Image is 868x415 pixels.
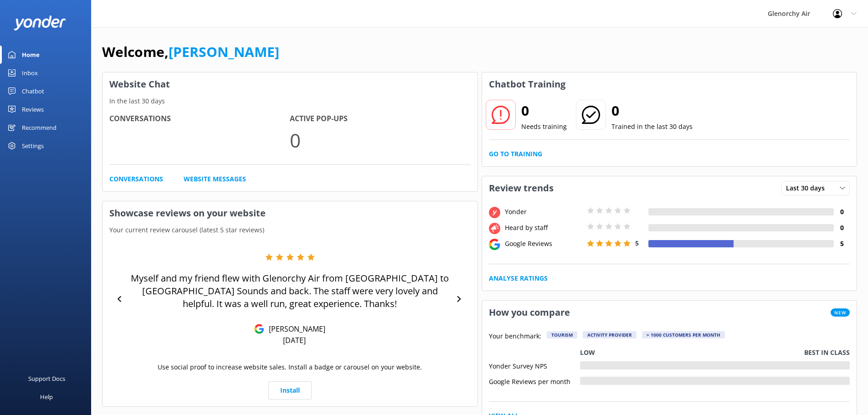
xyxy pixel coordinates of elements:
h4: 5 [834,239,850,249]
h3: Chatbot Training [482,72,572,96]
p: Your current review carousel (latest 5 star reviews) [103,225,478,235]
h4: 0 [834,207,850,217]
div: Help [40,388,53,406]
h2: 0 [611,100,693,122]
p: In the last 30 days [103,96,478,106]
a: [PERSON_NAME] [169,42,279,61]
h4: Conversations [109,113,290,125]
img: Google Reviews [254,324,264,334]
div: Yonder [503,207,585,217]
span: New [831,308,850,317]
h4: Active Pop-ups [290,113,470,125]
h3: Showcase reviews on your website [103,201,478,225]
div: Home [22,46,40,64]
a: Website Messages [184,174,246,184]
a: Conversations [109,174,163,184]
div: Google Reviews [503,239,585,249]
p: Use social proof to increase website sales. Install a badge or carousel on your website. [158,362,422,372]
div: Yonder Survey NPS [489,361,580,369]
h3: How you compare [482,301,577,324]
div: Reviews [22,100,44,118]
h2: 0 [521,100,567,122]
h3: Website Chat [103,72,478,96]
div: Activity Provider [583,331,637,338]
img: yonder-white-logo.png [14,15,66,31]
p: Needs training [521,122,567,132]
h4: 0 [834,223,850,233]
p: Trained in the last 30 days [611,122,693,132]
a: Analyse Ratings [489,273,548,283]
h1: Welcome, [102,41,279,63]
div: Recommend [22,118,56,137]
p: Best in class [804,348,850,358]
div: Support Docs [28,369,65,388]
p: [DATE] [283,335,306,345]
p: Myself and my friend flew with Glenorchy Air from [GEOGRAPHIC_DATA] to [GEOGRAPHIC_DATA] Sounds a... [128,272,452,310]
div: Tourism [547,331,577,338]
div: Heard by staff [503,223,585,233]
div: Google Reviews per month [489,377,580,385]
a: Go to Training [489,149,542,159]
div: Inbox [22,64,38,82]
h3: Review trends [482,176,560,200]
p: [PERSON_NAME] [264,324,325,334]
p: Your benchmark: [489,331,541,342]
a: Install [268,381,312,400]
p: 0 [290,125,470,155]
p: Low [580,348,595,358]
span: Last 30 days [786,183,830,193]
div: Settings [22,137,44,155]
div: > 1000 customers per month [642,331,725,338]
div: Chatbot [22,82,44,100]
span: 5 [635,239,639,247]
